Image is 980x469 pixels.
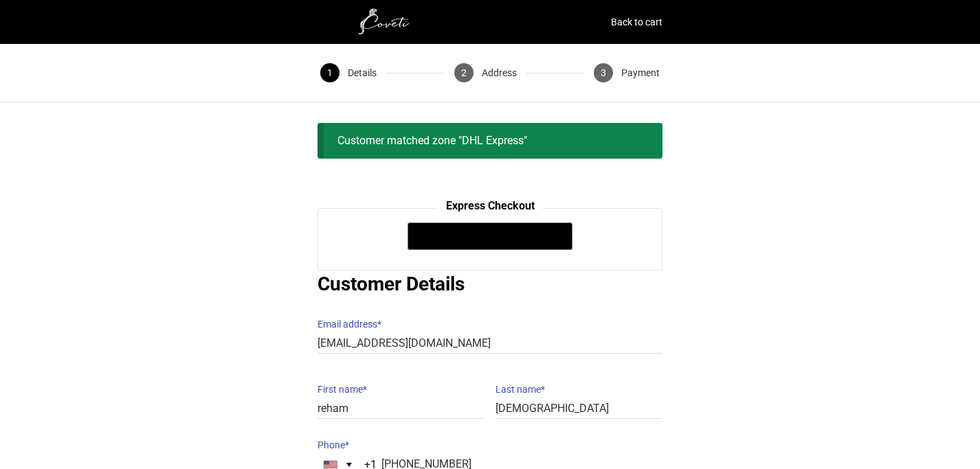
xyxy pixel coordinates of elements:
label: Last name [495,380,662,399]
button: 1 Details [311,44,386,102]
button: 3 Payment [584,44,669,102]
label: Email address [318,314,662,334]
span: 2 [454,63,474,82]
label: Phone [318,435,662,455]
span: Details [348,63,377,82]
button: 2 Address [445,44,526,102]
img: white1.png [318,8,455,36]
div: Customer matched zone "DHL Express" [318,123,662,159]
span: 1 [320,63,339,82]
a: Back to cart [611,12,662,32]
span: Payment [621,63,660,82]
label: First name [318,380,485,399]
span: 3 [594,63,613,82]
button: Pay with GPay [408,222,572,250]
span: Address [482,63,517,82]
h2: Customer Details [318,271,662,298]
